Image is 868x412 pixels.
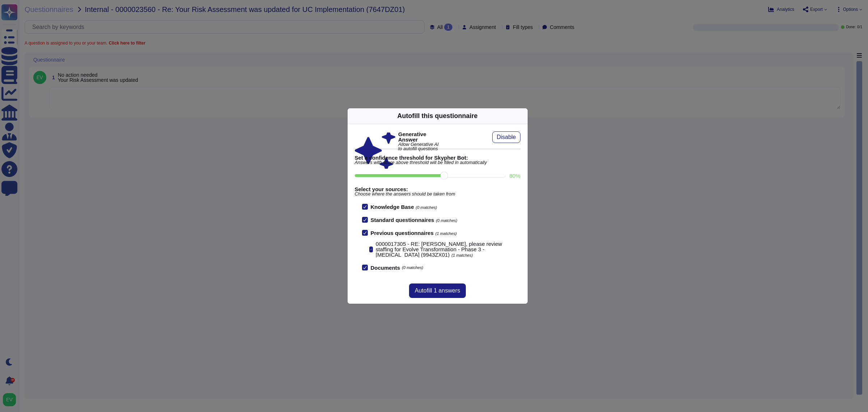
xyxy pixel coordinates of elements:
span: (0 matches) [436,218,457,223]
span: (1 matches) [451,253,473,257]
b: Documents [371,265,400,270]
span: Autofill 1 answers [415,288,460,294]
span: (1 matches) [435,231,457,236]
span: (0 matches) [402,266,423,270]
div: Autofill this questionnaire [397,111,477,121]
span: Choose where the answers should be taken from [355,192,520,197]
span: Allow Generative AI to autofill questions [398,142,439,152]
b: Set a confidence threshold for Skypher Bot: [355,155,520,160]
b: Previous questionnaires [371,230,434,236]
span: Answers with score above threshold will be filled in automatically [355,160,520,165]
span: Disable [497,134,516,140]
b: Knowledge Base [371,204,414,210]
b: Standard questionnaires [371,217,434,223]
span: (0 matches) [416,205,437,210]
button: Disable [492,131,520,143]
b: Generative Answer [398,131,439,142]
button: Autofill 1 answers [409,283,466,298]
span: 0000017305 - RE: [PERSON_NAME], please review staffing for Evolve Transformation - Phase 3 - [MED... [376,241,502,258]
label: 80 % [509,173,520,178]
b: Select your sources: [355,186,520,192]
